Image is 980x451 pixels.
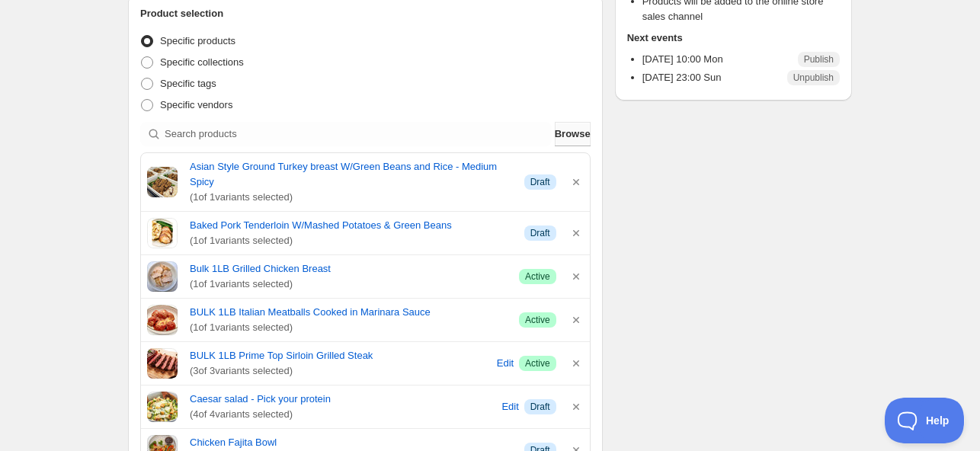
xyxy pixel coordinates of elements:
[190,159,512,190] a: Asian Style Ground Turkey breast W/Green Beans and Rice - Medium Spicy
[642,70,722,85] p: [DATE] 23:00 Sun
[525,270,550,283] span: Active
[190,320,507,335] span: ( 1 of 1 variants selected)
[160,99,232,110] span: Specific vendors
[190,305,507,320] a: BULK 1LB Italian Meatballs Cooked in Marinara Sauce
[190,392,497,407] a: Caesar salad - Pick your protein
[530,227,550,239] span: Draft
[190,363,492,379] span: ( 3 of 3 variants selected)
[642,52,723,67] p: [DATE] 10:00 Mon
[627,30,840,46] h2: Next events
[160,78,216,89] span: Specific tags
[147,305,178,335] img: BULK 1LB Italian Meatballs Cooked in Marinara Sauce - NEW Recipe - Fresh 'N Tasty - Naples Meal Prep
[190,261,507,277] a: Bulk 1LB Grilled Chicken Breast
[793,72,834,84] span: Unpublish
[555,122,591,146] button: Browse
[501,399,518,414] span: Edit
[525,314,550,326] span: Active
[165,122,552,146] input: Search products
[147,167,178,197] img: Asian Style Ground Turkey breast W/Green Beans and Rice - Medium Spicy - Fresh 'N Tasty - Naples ...
[525,357,550,369] span: Active
[190,348,492,363] a: BULK 1LB Prime Top Sirloin Grilled Steak
[190,435,512,450] a: Chicken Fajita Bowl
[190,190,512,205] span: ( 1 of 1 variants selected)
[190,233,512,248] span: ( 1 of 1 variants selected)
[190,218,512,233] a: Baked Pork Tenderloin W/Mashed Potatoes & Green Beans
[160,56,244,68] span: Specific collections
[804,53,834,66] span: Publish
[147,348,178,379] img: BULK Grilled Top Sirloin 1LB - Fresh 'N Tasty - Naples Meal prep
[495,351,516,376] button: Edit
[500,395,521,419] button: Edit
[530,176,550,188] span: Draft
[530,401,550,413] span: Draft
[190,407,497,422] span: ( 4 of 4 variants selected)
[497,356,514,371] span: Edit
[555,126,591,142] span: Browse
[160,35,235,46] span: Specific products
[885,398,965,443] iframe: Toggle Customer Support
[140,6,591,21] h2: Product selection
[147,392,178,422] img: Caesar salad made from scratch - Pick your protein - Fresh 'N Tasty - Naples Meal prep
[190,277,507,292] span: ( 1 of 1 variants selected)
[147,261,178,292] img: Bulk Grilled Chicken Breast - Fresh 'N Tasty - Naples Meal Prep
[147,218,178,248] img: Baked Pork Tenderloin W/Mashed Potatoes & Green Beans - Fresh 'N Tasty - Naples Meal prep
